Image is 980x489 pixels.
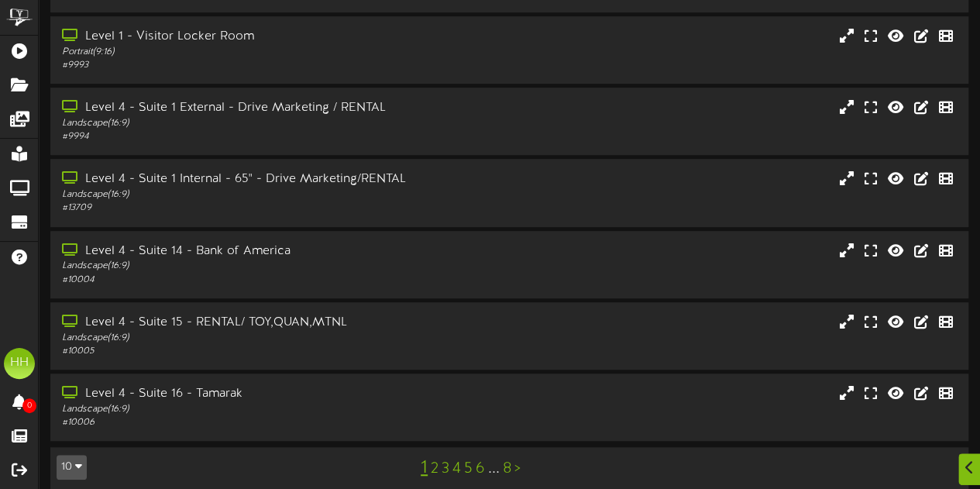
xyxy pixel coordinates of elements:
[4,348,35,379] div: HH
[62,28,421,46] div: Level 1 - Visitor Locker Room
[62,59,421,72] div: # 9993
[62,46,421,59] div: Portrait ( 9:16 )
[62,314,421,332] div: Level 4 - Suite 15 - RENTAL/ TOY,QUAN,MTNL
[442,460,449,477] a: 3
[57,455,87,480] button: 10
[62,385,421,403] div: Level 4 - Suite 16 - Tamarak
[488,460,500,477] a: ...
[476,460,485,477] a: 6
[421,458,428,478] a: 1
[62,403,421,416] div: Landscape ( 16:9 )
[62,243,421,260] div: Level 4 - Suite 14 - Bank of America
[22,398,36,413] span: 0
[464,460,473,477] a: 5
[452,460,461,477] a: 4
[62,332,421,345] div: Landscape ( 16:9 )
[62,170,421,188] div: Level 4 - Suite 1 Internal - 65" - Drive Marketing/RENTAL
[62,117,421,130] div: Landscape ( 16:9 )
[62,345,421,358] div: # 10005
[62,99,421,117] div: Level 4 - Suite 1 External - Drive Marketing / RENTAL
[62,416,421,429] div: # 10006
[503,460,511,477] a: 8
[62,274,421,287] div: # 10004
[62,260,421,273] div: Landscape ( 16:9 )
[62,188,421,201] div: Landscape ( 16:9 )
[62,201,421,215] div: # 13709
[431,460,438,477] a: 2
[514,460,521,477] a: >
[62,130,421,143] div: # 9994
